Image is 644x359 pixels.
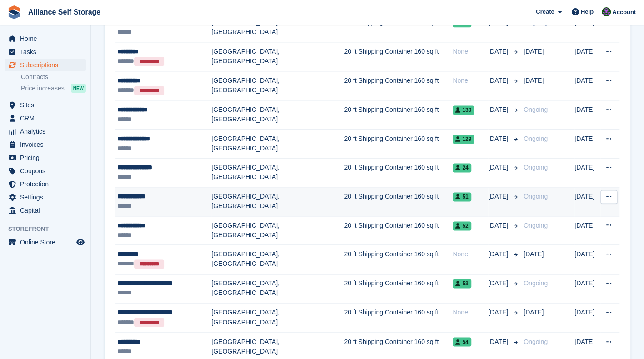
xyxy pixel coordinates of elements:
[211,158,344,187] td: [GEOGRAPHIC_DATA], [GEOGRAPHIC_DATA]
[581,7,594,16] span: Help
[5,204,86,217] a: menu
[453,47,488,56] div: None
[21,73,86,81] a: Contracts
[344,158,453,187] td: 20 ft Shipping Container 160 sq ft
[488,279,510,288] span: [DATE]
[344,216,453,245] td: 20 ft Shipping Container 160 sq ft
[453,163,471,172] span: 24
[20,45,75,58] span: Tasks
[5,151,86,164] a: menu
[5,125,86,138] a: menu
[488,337,510,346] span: [DATE]
[20,99,75,111] span: Sites
[574,42,600,71] td: [DATE]
[488,192,510,201] span: [DATE]
[524,48,544,55] span: [DATE]
[211,216,344,245] td: [GEOGRAPHIC_DATA], [GEOGRAPHIC_DATA]
[453,337,471,346] span: 54
[5,99,86,111] a: menu
[524,106,548,113] span: Ongoing
[344,71,453,100] td: 20 ft Shipping Container 160 sq ft
[20,138,75,151] span: Invoices
[524,338,548,345] span: Ongoing
[453,308,488,317] div: None
[344,100,453,130] td: 20 ft Shipping Container 160 sq ft
[524,309,544,316] span: [DATE]
[574,216,600,245] td: [DATE]
[453,105,474,115] span: 130
[453,76,488,85] div: None
[5,45,86,58] a: menu
[488,221,510,230] span: [DATE]
[20,178,75,190] span: Protection
[7,5,21,19] img: stora-icon-8386f47178a22dfd0bd8f6a31ec36ba5ce8667c1dd55bd0f319d3a0aa187defe.svg
[21,83,86,93] a: Price increases NEW
[21,84,65,93] span: Price increases
[20,191,75,204] span: Settings
[574,245,600,274] td: [DATE]
[453,192,471,201] span: 51
[211,274,344,303] td: [GEOGRAPHIC_DATA], [GEOGRAPHIC_DATA]
[20,32,75,45] span: Home
[574,100,600,130] td: [DATE]
[5,236,86,249] a: menu
[344,187,453,216] td: 20 ft Shipping Container 160 sq ft
[344,130,453,159] td: 20 ft Shipping Container 160 sq ft
[75,237,86,248] a: Preview store
[488,163,510,172] span: [DATE]
[488,308,510,317] span: [DATE]
[524,222,548,229] span: Ongoing
[488,105,510,115] span: [DATE]
[211,187,344,216] td: [GEOGRAPHIC_DATA], [GEOGRAPHIC_DATA]
[344,13,453,42] td: 20 ft Shipping Container 160 sq ft
[524,279,548,287] span: Ongoing
[344,42,453,71] td: 20 ft Shipping Container 160 sq ft
[5,165,86,177] a: menu
[211,130,344,159] td: [GEOGRAPHIC_DATA], [GEOGRAPHIC_DATA]
[612,8,636,17] span: Account
[574,130,600,159] td: [DATE]
[211,245,344,274] td: [GEOGRAPHIC_DATA], [GEOGRAPHIC_DATA]
[8,224,90,234] span: Storefront
[211,13,344,42] td: [GEOGRAPHIC_DATA], [GEOGRAPHIC_DATA]
[71,84,86,93] div: NEW
[344,274,453,303] td: 20 ft Shipping Container 160 sq ft
[5,112,86,125] a: menu
[574,187,600,216] td: [DATE]
[5,59,86,71] a: menu
[574,13,600,42] td: [DATE]
[574,158,600,187] td: [DATE]
[574,274,600,303] td: [DATE]
[574,303,600,332] td: [DATE]
[524,135,548,142] span: Ongoing
[5,138,86,151] a: menu
[488,134,510,144] span: [DATE]
[488,249,510,259] span: [DATE]
[536,7,554,16] span: Create
[524,164,548,171] span: Ongoing
[344,303,453,332] td: 20 ft Shipping Container 160 sq ft
[453,279,471,288] span: 53
[344,245,453,274] td: 20 ft Shipping Container 160 sq ft
[5,191,86,204] a: menu
[20,204,75,217] span: Capital
[211,42,344,71] td: [GEOGRAPHIC_DATA], [GEOGRAPHIC_DATA]
[211,100,344,130] td: [GEOGRAPHIC_DATA], [GEOGRAPHIC_DATA]
[5,32,86,45] a: menu
[20,165,75,177] span: Coupons
[602,7,611,16] img: Romilly Norton
[574,71,600,100] td: [DATE]
[524,77,544,84] span: [DATE]
[524,193,548,200] span: Ongoing
[211,71,344,100] td: [GEOGRAPHIC_DATA], [GEOGRAPHIC_DATA]
[5,178,86,190] a: menu
[20,125,75,138] span: Analytics
[453,221,471,230] span: 52
[20,151,75,164] span: Pricing
[488,76,510,85] span: [DATE]
[524,250,544,258] span: [DATE]
[20,112,75,125] span: CRM
[20,236,75,249] span: Online Store
[20,59,75,71] span: Subscriptions
[211,303,344,332] td: [GEOGRAPHIC_DATA], [GEOGRAPHIC_DATA]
